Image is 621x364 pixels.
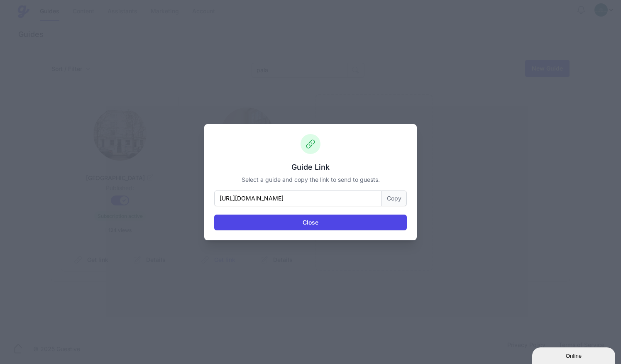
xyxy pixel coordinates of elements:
[382,191,407,206] button: Copy
[214,162,407,172] h3: Guide Link
[214,176,407,184] p: Select a guide and copy the link to send to guests.
[532,346,617,364] iframe: chat widget
[214,215,407,230] button: Close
